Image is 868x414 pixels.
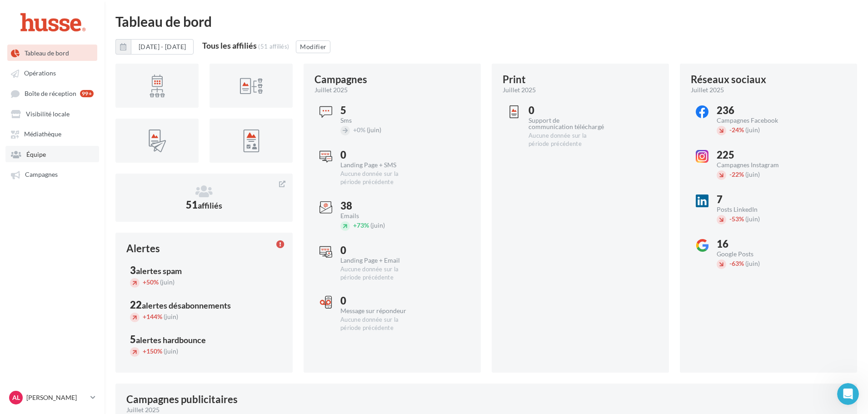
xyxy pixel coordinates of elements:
[691,85,724,95] span: juillet 2025
[729,126,744,134] span: 24%
[130,265,278,275] div: 3
[130,300,278,310] div: 22
[5,105,99,122] a: Visibilité locale
[143,278,159,286] span: 50%
[198,200,222,210] span: affiliés
[26,110,70,118] span: Visibilité locale
[529,132,604,148] div: Aucune donnée sur la période précédente
[164,347,178,355] span: (juin)
[729,259,744,267] span: 63%
[5,166,99,182] a: Campagnes
[5,85,99,102] a: Boîte de réception 99+
[136,267,182,275] div: alertes spam
[729,215,744,223] span: 53%
[353,126,365,134] span: 0%
[24,70,56,77] span: Opérations
[5,45,99,61] a: Tableau de bord
[7,389,97,406] a: AL [PERSON_NAME]
[340,257,416,264] div: Landing Page + Email
[202,41,257,50] div: Tous les affiliés
[729,215,732,223] span: -
[717,251,793,257] div: Google Posts
[314,85,348,95] span: juillet 2025
[143,278,146,286] span: +
[5,65,99,81] a: Opérations
[745,126,760,134] span: (juin)
[529,105,604,115] div: 0
[340,162,416,168] div: Landing Page + SMS
[130,334,278,344] div: 5
[717,117,793,124] div: Campagnes Facebook
[80,90,94,97] div: 99+
[340,150,416,160] div: 0
[143,347,146,355] span: +
[717,239,793,249] div: 16
[25,90,76,97] span: Boîte de réception
[717,162,793,168] div: Campagnes Instagram
[186,199,222,211] span: 51
[717,105,793,115] div: 236
[340,296,416,306] div: 0
[314,75,367,85] div: Campagnes
[717,150,793,160] div: 225
[143,313,162,320] span: 144%
[143,347,162,355] span: 150%
[717,206,793,213] div: Posts LinkedIn
[115,39,194,55] button: [DATE] - [DATE]
[25,171,58,179] span: Campagnes
[5,146,99,162] a: Équipe
[296,40,330,53] button: Modifier
[729,259,732,267] span: -
[503,85,536,95] span: juillet 2025
[340,213,416,219] div: Emails
[729,126,732,134] span: -
[529,117,604,130] div: Support de communication téléchargé
[5,125,99,142] a: Médiathèque
[729,170,744,178] span: 22%
[340,105,416,115] div: 5
[26,393,87,402] p: [PERSON_NAME]
[367,126,381,134] span: (juin)
[370,221,385,229] span: (juin)
[503,75,526,85] div: Print
[717,195,793,205] div: 7
[729,170,732,178] span: -
[340,201,416,211] div: 38
[25,49,69,57] span: Tableau de bord
[340,170,416,186] div: Aucune donnée sur la période précédente
[142,301,231,309] div: alertes désabonnements
[12,393,20,402] span: AL
[745,259,760,267] span: (juin)
[258,43,289,50] div: (51 affiliés)
[691,75,766,85] div: Réseaux sociaux
[164,313,178,320] span: (juin)
[340,117,416,124] div: Sms
[143,313,146,320] span: +
[24,130,61,138] span: Médiathèque
[745,215,760,223] span: (juin)
[837,383,859,405] iframe: Intercom live chat
[115,15,857,28] div: Tableau de bord
[136,336,206,344] div: alertes hardbounce
[353,221,357,229] span: +
[340,245,416,255] div: 0
[340,316,416,332] div: Aucune donnée sur la période précédente
[131,39,194,55] button: [DATE] - [DATE]
[340,308,416,314] div: Message sur répondeur
[126,394,238,404] div: Campagnes publicitaires
[160,278,175,286] span: (juin)
[26,150,46,158] span: Équipe
[745,170,760,178] span: (juin)
[340,265,416,282] div: Aucune donnée sur la période précédente
[126,244,160,254] div: Alertes
[353,221,369,229] span: 73%
[353,126,357,134] span: +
